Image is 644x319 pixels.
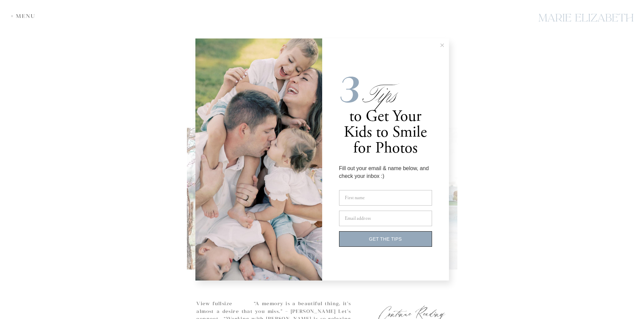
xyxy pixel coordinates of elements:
span: First nam [345,195,363,201]
div: Fill out your email & name below, and check your inbox :) [339,165,432,180]
span: to Get Your Kids to Smile for Photos [344,106,427,158]
span: e [363,195,365,201]
font: Tips [360,78,392,111]
span: Email a [345,215,359,221]
span: GET THE TIPS [369,236,402,242]
font: 3 [339,68,360,112]
span: ddress [359,215,371,221]
button: GET THE TIPS [339,231,432,247]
